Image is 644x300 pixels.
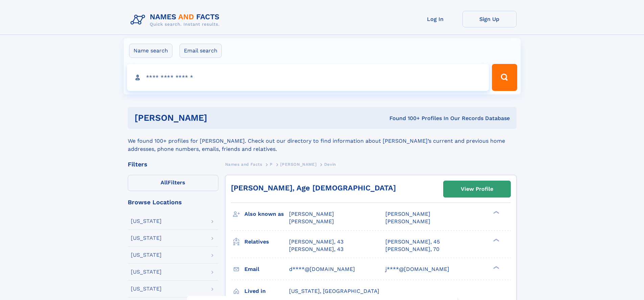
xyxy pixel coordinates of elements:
[131,235,162,241] div: [US_STATE]
[462,11,517,27] a: Sign Up
[128,175,218,191] label: Filters
[289,238,343,246] a: [PERSON_NAME], 43
[128,199,218,205] div: Browse Locations
[180,44,222,58] label: Email search
[289,246,343,253] a: [PERSON_NAME], 43
[385,211,430,217] span: [PERSON_NAME]
[225,160,262,168] a: Names and Facts
[385,238,440,246] a: [PERSON_NAME], 45
[289,218,334,225] span: [PERSON_NAME]
[127,64,489,91] input: search input
[244,263,289,275] h3: Email
[280,160,316,168] a: [PERSON_NAME]
[131,218,162,224] div: [US_STATE]
[161,179,168,186] span: All
[298,115,510,122] div: Found 100+ Profiles In Our Records Database
[231,184,396,192] a: [PERSON_NAME], Age [DEMOGRAPHIC_DATA]
[444,181,510,197] a: View Profile
[270,162,273,167] span: P
[385,246,439,253] a: [PERSON_NAME], 70
[128,161,218,167] div: Filters
[131,252,162,258] div: [US_STATE]
[135,114,299,122] h1: [PERSON_NAME]
[131,269,162,275] div: [US_STATE]
[324,162,336,167] span: Devin
[128,11,225,29] img: Logo Names and Facts
[492,64,517,91] button: Search Button
[492,265,500,270] div: ❯
[244,285,289,297] h3: Lived in
[244,208,289,220] h3: Also known as
[289,288,379,294] span: [US_STATE], [GEOGRAPHIC_DATA]
[461,181,493,197] div: View Profile
[492,210,500,215] div: ❯
[385,218,430,225] span: [PERSON_NAME]
[280,162,316,167] span: [PERSON_NAME]
[289,211,334,217] span: [PERSON_NAME]
[129,44,172,58] label: Name search
[492,238,500,242] div: ❯
[131,286,162,292] div: [US_STATE]
[244,236,289,248] h3: Relatives
[270,160,273,168] a: P
[408,11,462,27] a: Log In
[128,129,517,153] div: We found 100+ profiles for [PERSON_NAME]. Check out our directory to find information about [PERS...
